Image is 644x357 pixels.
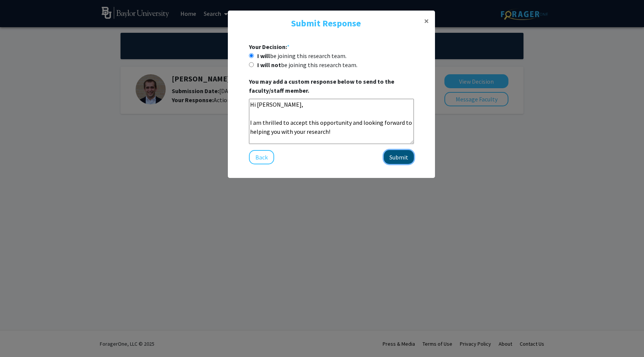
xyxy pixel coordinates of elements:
[418,11,435,32] button: Close
[249,150,274,164] button: Back
[384,150,414,164] button: Submit
[249,43,287,51] b: Your Decision:
[257,51,346,60] label: be joining this research team.
[424,15,429,27] span: ×
[257,61,281,69] b: I will not
[6,323,32,351] iframe: Chat
[257,52,270,60] b: I will
[234,17,418,30] h4: Submit Response
[257,60,357,69] label: be joining this research team.
[249,78,394,94] b: You may add a custom response below to send to the faculty/staff member.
